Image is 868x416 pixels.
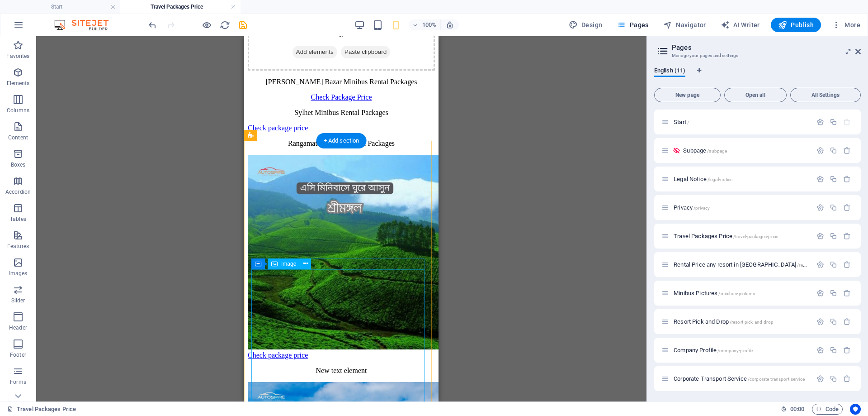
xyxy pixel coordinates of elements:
span: Add elements [48,10,93,22]
p: Features [7,243,29,250]
div: Settings [816,204,824,211]
p: Favorites [6,53,29,60]
span: /privacy [693,206,710,210]
i: On resize automatically adjust zoom level to fit chosen device. [446,21,454,29]
p: Tables [10,215,26,223]
p: Content [8,134,28,141]
div: Design (Ctrl+Alt+Y) [565,18,606,32]
span: Click to open page [674,119,689,125]
div: Remove [843,232,851,240]
span: More [832,20,860,29]
span: /legal-notice [708,177,733,182]
div: Minibus Pictures/minibus-pictures [671,290,812,296]
h6: 100% [422,19,437,30]
a: Click to cancel selection. Double-click to open Pages [7,404,76,415]
button: AI Writer [717,18,764,32]
button: Usercentrics [850,404,861,415]
button: 100% [409,19,441,30]
span: Click to open page [674,290,755,296]
span: /subpage [707,148,727,153]
div: Settings [816,232,824,240]
div: Remove [843,289,851,297]
h2: Pages [672,43,861,52]
h3: Manage your pages and settings [672,52,843,60]
i: Reload page [220,20,230,30]
span: /minibus-pictures [718,291,755,296]
span: : [797,406,798,412]
div: Remove [843,346,851,354]
button: reload [219,19,230,30]
span: AI Writer [721,20,760,29]
span: Design [569,20,603,29]
button: Open all [724,88,787,102]
span: Publish [778,20,814,29]
div: Remove [843,375,851,383]
button: undo [147,19,158,30]
div: Start/ [671,119,812,125]
button: All Settings [790,88,861,102]
p: Images [9,270,28,277]
span: Pages [617,20,648,29]
div: + Add section [316,133,367,148]
span: Image [281,261,296,267]
button: More [828,18,864,32]
div: Remove [843,261,851,268]
button: save [237,19,248,30]
div: Duplicate [830,204,837,211]
div: Privacy/privacy [671,205,812,210]
p: Slider [11,297,25,304]
button: New page [654,88,721,102]
div: Duplicate [830,232,837,240]
span: 00 00 [790,404,804,415]
div: Remove [843,147,851,154]
p: Footer [10,351,26,359]
span: /resort-pick-and-drop [730,320,774,325]
span: Travel Packages Price [674,233,778,239]
div: Settings [816,346,824,354]
p: Header [9,324,27,331]
div: Settings [816,118,824,126]
span: /travel-packages-price [733,234,778,239]
span: Click to open page [674,176,732,182]
span: Code [816,404,839,415]
div: Duplicate [830,261,837,268]
div: Corporate Transport Service/corporate-transport-service [671,376,812,382]
i: Save (Ctrl+S) [238,20,248,30]
div: Remove [843,175,851,183]
button: Pages [613,18,652,32]
span: Click to open page [674,318,774,325]
span: Open all [728,92,783,98]
h4: Travel Packages Price [120,2,241,12]
img: Editor Logo [52,19,120,30]
div: Duplicate [830,375,837,383]
div: Subpage/subpage [680,148,812,153]
div: Settings [816,261,824,268]
div: Settings [816,318,824,325]
div: Language Tabs [654,67,861,84]
p: Accordion [5,188,31,196]
span: /corporate-transport-service [748,377,805,382]
div: Remove [843,318,851,325]
div: Duplicate [830,118,837,126]
p: Elements [7,80,30,87]
span: /company-profile [717,348,753,353]
span: / [687,120,689,125]
i: Undo: Delete elements (Ctrl+Z) [147,20,158,30]
span: English (11) [654,65,685,78]
div: Duplicate [830,346,837,354]
span: Click to open page [674,347,753,354]
button: Publish [771,18,821,32]
div: Rental Price any resort in [GEOGRAPHIC_DATA]/rental-price-any-resort-in-[GEOGRAPHIC_DATA] [671,262,812,268]
div: Company Profile/company-profile [671,347,812,353]
span: New page [658,92,717,98]
span: Click to open page [674,204,710,211]
button: Navigator [660,18,710,32]
button: Design [565,18,606,32]
div: The startpage cannot be deleted [843,118,851,126]
div: Resort Pick and Drop/resort-pick-and-drop [671,319,812,325]
span: Click to open page [683,147,727,154]
div: Settings [816,375,824,383]
p: Columns [7,107,29,114]
div: Duplicate [830,147,837,154]
p: Boxes [11,161,26,168]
